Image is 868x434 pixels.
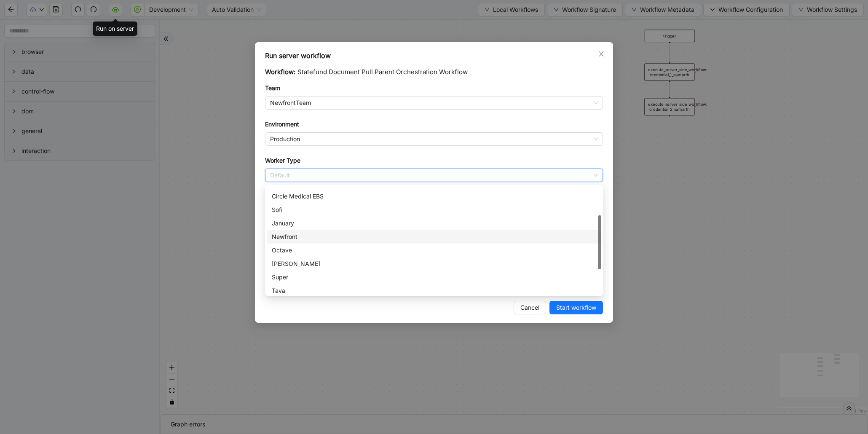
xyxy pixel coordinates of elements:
div: Super [272,273,596,282]
div: Tava [267,284,601,297]
span: Cancel [520,303,539,312]
button: Start workflow [549,301,603,314]
div: Octave [272,246,596,255]
label: Worker Type [265,156,300,165]
button: Cancel [514,301,546,314]
div: Run server workflow [265,51,603,61]
div: Tava [272,286,596,295]
div: Sofi [272,205,596,214]
div: Sofi [267,203,601,217]
div: [PERSON_NAME] [272,259,596,268]
span: NewfrontTeam [270,96,598,109]
label: Environment [265,120,299,129]
span: Workflow: [265,68,295,76]
div: Run on server [93,21,137,36]
div: Octave [267,244,601,257]
div: Newfront [272,232,596,241]
div: Circle Medical EBS [272,192,596,201]
div: Super [267,271,601,284]
span: Statefund Document Pull Parent Orchestration Workflow [297,68,468,76]
button: Close [597,49,606,59]
span: Production [270,133,598,145]
span: Start workflow [556,303,596,312]
label: Team [265,83,280,93]
div: Circle Medical EBS [267,190,601,203]
span: close [598,51,605,57]
div: Rothman [267,257,601,271]
div: Newfront [267,230,601,244]
span: Default [270,169,598,182]
div: January [272,219,596,228]
div: January [267,217,601,230]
